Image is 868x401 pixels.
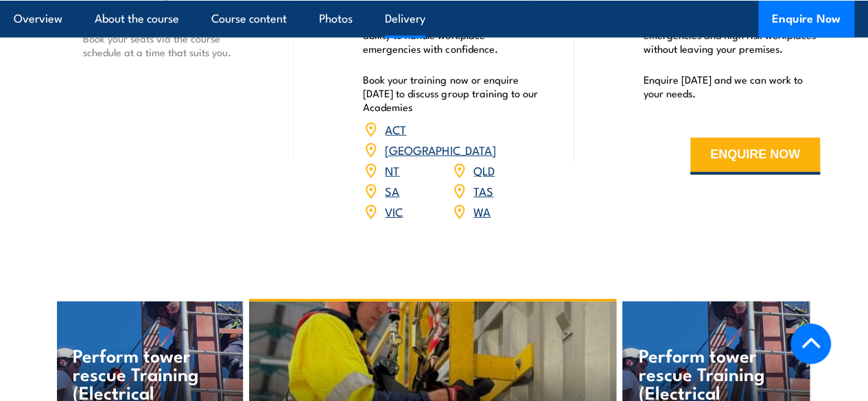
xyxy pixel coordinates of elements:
a: NT [385,162,399,178]
a: WA [473,203,491,219]
p: Book your training now or enquire [DATE] to discuss group training to our Academies [363,73,539,114]
a: TAS [473,182,493,199]
a: [GEOGRAPHIC_DATA] [385,141,495,158]
a: VIC [385,203,403,219]
a: ACT [385,121,406,137]
p: Enquire [DATE] and we can work to your needs. [644,73,820,100]
a: QLD [473,162,495,178]
p: Book your seats via the course schedule at a time that suits you. [83,32,259,59]
button: ENQUIRE NOW [690,138,820,175]
a: SA [385,182,399,199]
